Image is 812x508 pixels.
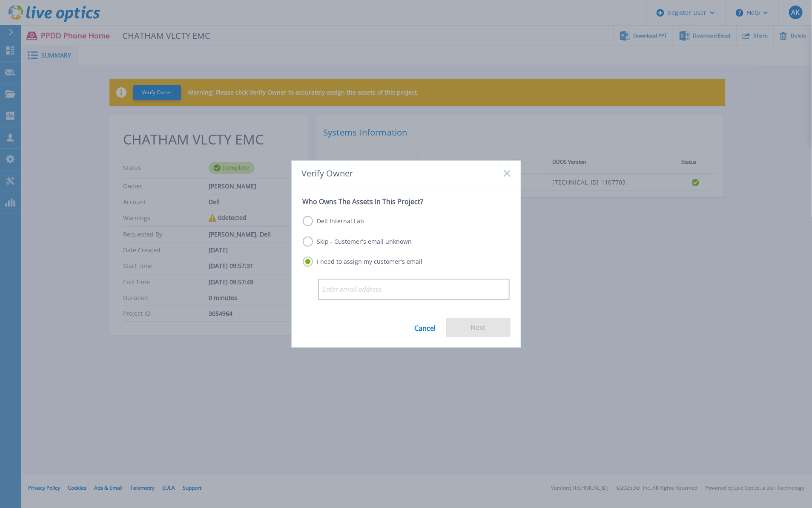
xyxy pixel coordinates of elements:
span: Verify Owner [302,168,353,178]
label: Dell Internal Lab [303,216,364,226]
p: Who Owns The Assets In This Project? [303,197,510,206]
button: Next [446,318,511,337]
label: I need to assign my customer's email [303,257,423,267]
label: Skip - Customer's email unknown [303,237,412,247]
a: Cancel [415,318,436,337]
input: Enter email address [318,279,510,300]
